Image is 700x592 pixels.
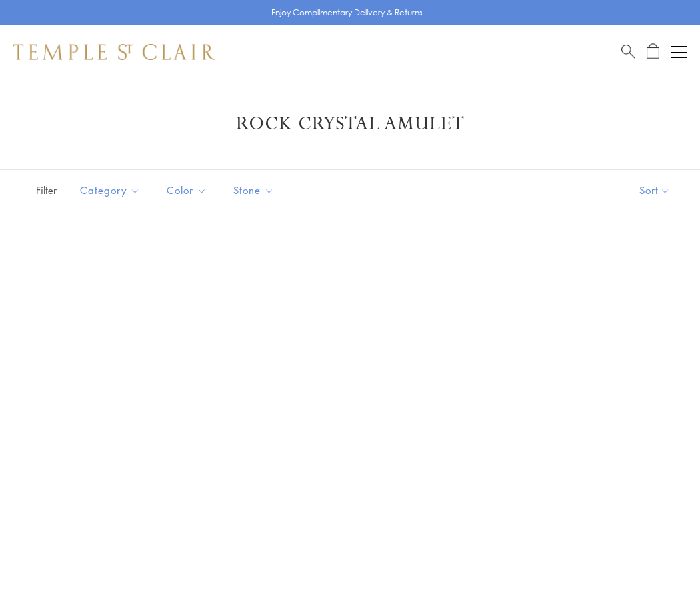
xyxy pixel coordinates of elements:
[73,182,150,199] span: Category
[223,175,284,205] button: Stone
[70,175,150,205] button: Category
[609,170,700,211] button: Show sort by
[647,43,659,60] a: Open Shopping Bag
[271,6,423,19] p: Enjoy Complimentary Delivery & Returns
[33,112,667,136] h1: Rock Crystal Amulet
[13,44,215,60] img: Temple St. Clair
[671,44,687,60] button: Open navigation
[157,175,217,205] button: Color
[621,43,635,60] a: Search
[227,182,284,199] span: Stone
[160,182,217,199] span: Color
